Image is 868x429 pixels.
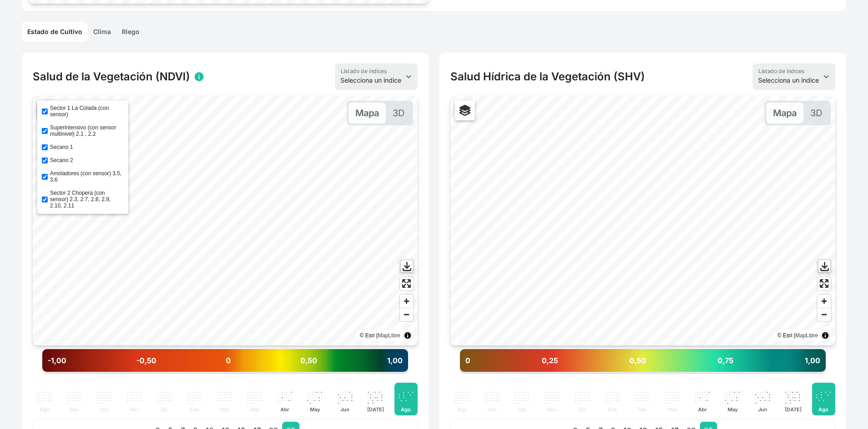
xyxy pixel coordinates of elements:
p: . [708,385,710,387]
p: . [314,387,316,390]
label: Secano 1 [50,144,73,150]
p: . [254,385,256,387]
p: . [461,385,463,387]
p: . [69,387,71,390]
p: . [398,385,400,387]
img: Download [401,261,413,272]
p: . [256,385,258,387]
h2: Salud Hídrica de la Vegetación (SHV) [450,70,645,84]
p: . [787,385,789,387]
p: . [110,385,112,387]
p: . [584,385,586,387]
p: . [286,387,288,390]
p: . [764,385,766,387]
p: . [221,385,224,387]
p: . [221,387,224,390]
p: . [816,385,818,387]
p: . [486,385,489,387]
p: . [36,387,39,390]
p: . [277,385,279,387]
p: . [558,385,560,387]
p: . [703,385,706,387]
p: . [131,387,133,390]
a: Clima [88,22,116,42]
p: . [727,385,729,387]
p: . [135,387,138,390]
p: . [75,387,78,390]
p: . [320,385,323,387]
label: Secano 2 [50,157,73,163]
p: . [577,385,579,387]
p: . [166,387,168,390]
p: . [796,385,798,387]
p: . [678,385,680,387]
p: . [671,385,673,387]
p: . [641,385,644,387]
h2: Salud de la Vegetación (NDVI) [33,70,190,84]
p: . [551,385,553,387]
p: . [604,385,607,387]
p: . [646,385,648,387]
p: . [311,385,314,387]
p: . [159,385,161,387]
p: . [676,385,678,387]
p: . [519,385,521,387]
p: . [168,385,170,387]
p: . [48,387,50,390]
p: . [818,385,820,387]
p: . [637,385,639,387]
p: . [138,387,140,390]
p: . [108,387,110,390]
div: © Esri | [778,331,818,340]
p: . [669,385,671,387]
p: . [288,387,290,390]
p: . [493,385,495,387]
p: . [200,385,203,387]
p: . [198,385,200,387]
p: . [284,385,286,387]
p: . [827,385,829,387]
p: . [50,385,52,387]
p: . [639,385,641,387]
p: . [337,385,339,387]
p: . [379,385,381,387]
p: . [43,385,45,387]
p: . [489,385,491,387]
p: . [224,385,226,387]
p: . [101,385,103,387]
p: . [96,385,99,387]
p: . [39,387,41,390]
p: . [794,385,796,387]
p: . [614,385,616,387]
p: 1,00 [805,355,820,366]
p: 0,25 [542,355,558,366]
p: . [318,387,320,390]
p: . [733,385,736,387]
p: . [200,387,203,390]
p: . [792,385,794,387]
summary: Toggle attribution [402,330,413,341]
p: . [279,387,281,390]
p: . [41,387,43,390]
p: . [164,387,166,390]
p: . [694,385,697,387]
p: . [247,387,249,390]
a: Riego [116,22,145,42]
div: Download Map Image [400,260,413,272]
p: . [454,385,456,387]
canvas: Map [33,96,418,345]
p: . [664,385,667,387]
p: . [311,387,314,390]
label: Sector 2 Chopera (con sensor) 2.3, 2.7, 2.8, 2.9, 2.10, 2.11 [50,190,124,209]
p: . [284,387,286,390]
p: . [140,387,142,390]
p: . [344,385,346,387]
p: . [555,385,558,387]
p: . [738,385,740,387]
p: . [170,387,173,390]
p: . [80,387,82,390]
div: Layers [37,100,57,120]
p: . [254,387,256,390]
p: . [164,385,166,387]
p: . [191,387,194,390]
